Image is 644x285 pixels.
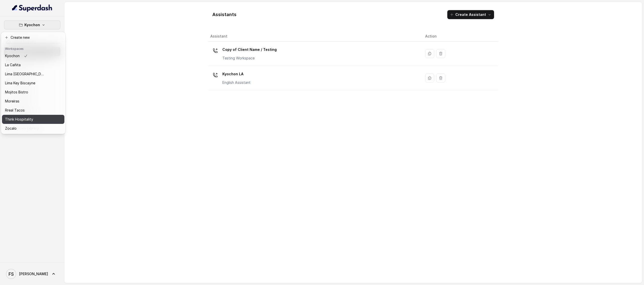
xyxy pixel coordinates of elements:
p: Kyochon [5,53,20,59]
p: Moreiras [5,98,19,104]
p: Zocalo [5,125,17,131]
button: Create new [2,33,64,42]
button: Kyochon [4,20,60,29]
p: Mojitos Bistro [5,89,28,95]
p: Think Hospitality [5,116,33,122]
p: La Cañita [5,62,21,68]
p: Lima Key Biscayne [5,80,35,86]
p: Kyochon [24,22,40,28]
p: Lima [GEOGRAPHIC_DATA] [5,71,45,77]
header: Workspaces [2,44,64,52]
p: Rreal Tacos [5,107,25,113]
div: Kyochon [1,32,65,134]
